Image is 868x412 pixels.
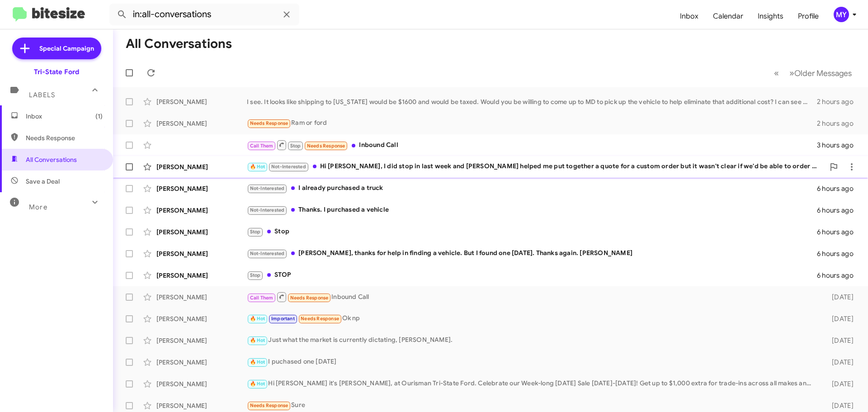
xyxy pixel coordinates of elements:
span: Call Them [250,143,274,149]
span: 🔥 Hot [250,164,265,170]
div: I see. It looks like shipping to [US_STATE] would be $1600 and would be taxed. Would you be willi... [247,97,817,106]
span: 🔥 Hot [250,359,265,365]
span: Stop [250,272,261,278]
a: Profile [791,3,826,29]
span: Stop [290,143,301,149]
div: [PERSON_NAME] [156,379,247,388]
div: [PERSON_NAME] [156,206,247,215]
span: More [29,203,47,211]
div: MY [834,7,849,22]
a: Insights [750,3,791,29]
div: [DATE] [817,336,861,345]
div: Inbound Call [247,139,817,151]
div: [PERSON_NAME] [156,271,247,280]
button: Next [784,64,857,82]
div: Just what the market is currently dictating, [PERSON_NAME]. [247,335,817,346]
a: Inbox [673,3,706,29]
h1: All Conversations [126,37,232,51]
div: [PERSON_NAME] [156,358,247,367]
span: « [774,67,779,79]
div: Hi [PERSON_NAME], I did stop in last week and [PERSON_NAME] helped me put together a quote for a ... [247,161,825,172]
div: 6 hours ago [817,184,861,193]
div: [PERSON_NAME] [156,293,247,302]
span: Save a Deal [26,177,60,186]
div: Sure [247,400,817,411]
span: Stop [250,229,261,235]
a: Special Campaign [12,38,101,59]
span: 🔥 Hot [250,381,265,387]
span: Not-Interested [271,164,306,170]
span: » [789,67,794,79]
span: (1) [95,112,103,121]
div: 2 hours ago [817,119,861,128]
div: 6 hours ago [817,227,861,237]
span: 🔥 Hot [250,316,265,322]
span: Not-Interested [250,251,285,256]
span: Needs Response [250,403,288,408]
span: Needs Response [301,316,339,322]
div: 6 hours ago [817,271,861,280]
span: Special Campaign [39,44,94,53]
span: Needs Response [307,143,345,149]
div: Ok np [247,313,817,324]
div: [DATE] [817,379,861,388]
div: [PERSON_NAME] [156,184,247,193]
div: STOP [247,270,817,280]
div: Ram or ford [247,118,817,128]
div: [PERSON_NAME] [156,336,247,345]
span: Not-Interested [250,207,285,213]
div: 2 hours ago [817,97,861,106]
div: I already purchased a truck [247,183,817,194]
a: Calendar [706,3,750,29]
span: Call Them [250,295,274,301]
div: Hi [PERSON_NAME] it's [PERSON_NAME], at Ourisman Tri-State Ford. Celebrate our Week-long [DATE] S... [247,379,817,389]
div: 6 hours ago [817,206,861,215]
button: Previous [769,64,784,82]
span: Inbox [26,112,103,121]
span: Needs Response [26,133,103,142]
div: [PERSON_NAME] [156,249,247,258]
span: 🔥 Hot [250,337,265,343]
span: Older Messages [794,68,852,78]
div: Thanks. I purchased a vehicle [247,205,817,215]
span: Important [271,316,295,322]
div: 3 hours ago [817,141,861,150]
button: MY [826,7,858,22]
input: Search [109,4,299,25]
div: Tri-State Ford [34,67,79,76]
div: [DATE] [817,358,861,367]
div: [PERSON_NAME] [156,119,247,128]
span: Not-Interested [250,185,285,191]
div: [PERSON_NAME] [156,97,247,106]
div: [DATE] [817,293,861,302]
div: Stop [247,227,817,237]
div: [PERSON_NAME] [156,314,247,323]
div: [PERSON_NAME] [156,401,247,410]
div: [PERSON_NAME], thanks for help in finding a vehicle. But I found one [DATE]. Thanks again. [PERSO... [247,248,817,259]
div: [PERSON_NAME] [156,227,247,237]
span: Needs Response [250,120,288,126]
div: [DATE] [817,314,861,323]
span: Needs Response [290,295,329,301]
div: [PERSON_NAME] [156,162,247,171]
div: 6 hours ago [817,249,861,258]
div: [DATE] [817,401,861,410]
div: Inbound Call [247,291,817,303]
span: Labels [29,91,55,99]
div: I puchased one [DATE] [247,357,817,367]
nav: Page navigation example [769,64,857,82]
span: All Conversations [26,155,77,164]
